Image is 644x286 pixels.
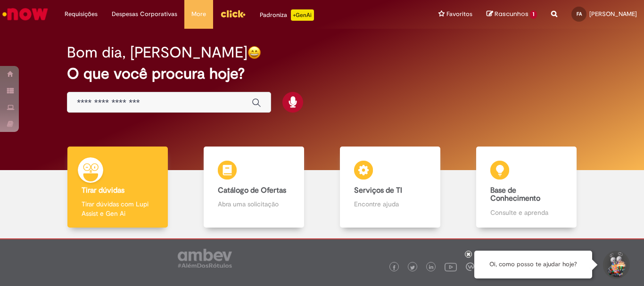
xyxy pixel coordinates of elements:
[82,186,124,195] b: Tirar dúvidas
[354,199,426,209] p: Encontre ajuda
[530,10,537,19] span: 1
[495,9,528,18] span: Rascunhos
[458,147,594,228] a: Base de Conhecimento Consulte e aprenda
[248,46,261,59] img: happy-face.png
[410,265,415,270] img: logo_footer_twitter.png
[50,147,186,228] a: Tirar dúvidas Tirar dúvidas com Lupi Assist e Gen Ai
[392,265,396,270] img: logo_footer_facebook.png
[220,7,246,21] img: click_logo_yellow_360x200.png
[186,147,322,228] a: Catálogo de Ofertas Abra uma solicitação
[445,261,457,273] img: logo_footer_youtube.png
[446,9,472,19] span: Favoritos
[466,262,474,271] img: logo_footer_workplace.png
[490,186,540,204] b: Base de Conhecimento
[1,5,50,24] img: ServiceNow
[589,10,637,18] span: [PERSON_NAME]
[322,147,458,228] a: Serviços de TI Encontre ajuda
[490,208,562,217] p: Consulte e aprenda
[65,9,98,19] span: Requisições
[112,9,177,19] span: Despesas Corporativas
[218,186,286,195] b: Catálogo de Ofertas
[218,199,289,209] p: Abra uma solicitação
[429,265,434,270] img: logo_footer_linkedin.png
[354,186,402,195] b: Serviços de TI
[260,9,314,21] div: Padroniza
[474,251,592,278] div: Oi, como posso te ajudar hoje?
[178,249,232,268] img: logo_footer_ambev_rotulo_gray.png
[67,44,248,61] h2: Bom dia, [PERSON_NAME]
[191,9,206,19] span: More
[487,10,537,19] a: Rascunhos
[82,199,153,218] p: Tirar dúvidas com Lupi Assist e Gen Ai
[602,251,630,279] button: Iniciar Conversa de Suporte
[577,11,582,17] span: FA
[67,65,577,82] h2: O que você procura hoje?
[291,9,314,21] p: +GenAi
